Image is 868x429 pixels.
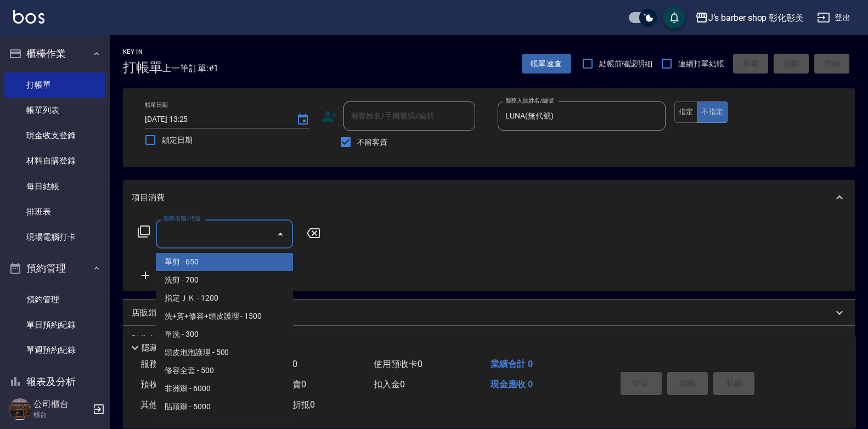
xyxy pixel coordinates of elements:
[4,312,105,337] a: 單日預約紀錄
[156,380,293,398] span: 非洲辮 - 6000
[9,398,31,420] img: Person
[123,300,855,326] div: 店販銷售
[4,337,105,363] a: 單週預約紀錄
[708,11,804,25] div: J’s barber shop 彰化彰美
[123,326,855,352] div: 預收卡販賣
[272,225,289,243] button: Close
[13,10,44,24] img: Logo
[4,148,105,173] a: 材料自購登錄
[123,60,162,75] h3: 打帳單
[162,134,193,146] span: 鎖定日期
[357,137,388,148] span: 不留客資
[132,307,165,319] p: 店販銷售
[156,289,293,307] span: 指定ＪＫ - 1200
[290,106,316,133] button: Choose date, selected date is 2025-09-24
[156,271,293,289] span: 洗剪 - 700
[156,398,293,416] span: 貼頭辮 - 5000
[132,192,165,204] p: 項目消費
[156,343,293,362] span: 頭皮泡泡護理 - 500
[4,39,105,68] button: 櫃檯作業
[505,97,554,105] label: 服務人員姓名/編號
[4,287,105,312] a: 預約管理
[4,199,105,224] a: 排班表
[491,359,533,369] span: 業績合計 0
[491,379,533,390] span: 現金應收 0
[374,359,422,369] span: 使用預收卡 0
[374,379,405,390] span: 扣入金 0
[140,379,189,390] span: 預收卡販賣 0
[599,58,653,70] span: 結帳前確認明細
[142,342,191,354] p: 隱藏業績明細
[162,61,219,75] span: 上一筆訂單:#1
[674,101,698,123] button: 指定
[123,48,162,55] h2: Key In
[691,7,808,29] button: J’s barber shop 彰化彰美
[4,72,105,98] a: 打帳單
[4,368,105,396] button: 報表及分析
[123,180,855,215] div: 項目消費
[164,214,200,223] label: 服務名稱/代號
[140,359,181,369] span: 服務消費 0
[145,110,285,128] input: YYYY/MM/DD hh:mm
[522,54,571,74] button: 帳單速查
[4,254,105,283] button: 預約管理
[4,174,105,199] a: 每日結帳
[33,399,89,410] h5: 公司櫃台
[156,307,293,325] span: 洗+剪+修容+頭皮護理 - 1500
[4,123,105,148] a: 現金收支登錄
[156,362,293,380] span: 修容全套 - 500
[813,8,855,28] button: 登出
[697,101,728,123] button: 不指定
[132,334,173,345] p: 預收卡販賣
[4,224,105,250] a: 現場電腦打卡
[156,325,293,343] span: 單洗 - 300
[140,399,198,410] span: 其他付款方式 0
[156,253,293,271] span: 單剪 - 650
[4,98,105,123] a: 帳單列表
[33,410,89,420] p: 櫃台
[663,7,685,29] button: save
[678,58,724,70] span: 連續打單結帳
[145,101,168,109] label: 帳單日期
